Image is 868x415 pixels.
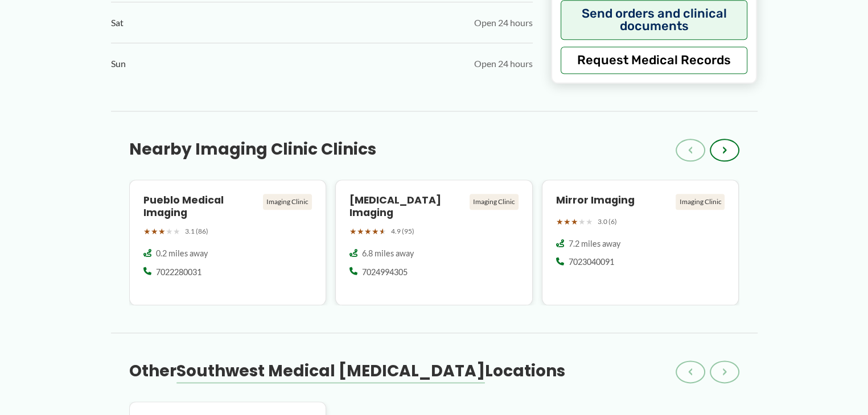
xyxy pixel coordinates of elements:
[372,224,379,239] span: ★
[542,180,739,305] a: Mirror Imaging Imaging Clinic ★★★★★ 3.0 (6) 7.2 miles away 7023040091
[598,215,617,228] span: 3.0 (6)
[561,47,748,74] button: Request Medical Records
[349,194,465,220] h4: [MEDICAL_DATA] Imaging
[129,361,565,381] h3: Other Locations
[335,180,533,305] a: [MEDICAL_DATA] Imaging Imaging Clinic ★★★★★ 4.9 (95) 6.8 miles away 7024994305
[569,238,620,250] span: 7.2 miles away
[173,224,180,239] span: ★
[676,360,705,383] button: ‹
[263,194,312,210] div: Imaging Clinic
[710,139,739,161] button: ›
[166,224,173,239] span: ★
[129,139,376,160] h3: Nearby Imaging Clinic Clinics
[379,224,386,239] span: ★
[111,55,126,72] span: Sun
[362,267,408,278] span: 7024994305
[156,267,201,278] span: 7022280031
[362,248,414,259] span: 6.8 miles away
[676,139,705,161] button: ‹
[586,214,593,229] span: ★
[474,14,533,31] span: Open 24 hours
[176,360,485,382] span: Southwest Medical [MEDICAL_DATA]
[143,194,259,220] h4: Pueblo Medical Imaging
[111,14,124,31] span: Sat
[722,365,727,379] span: ›
[470,194,519,210] div: Imaging Clinic
[710,360,739,383] button: ›
[571,214,578,229] span: ★
[185,225,208,238] span: 3.1 (86)
[578,214,586,229] span: ★
[569,256,614,268] span: 7023040091
[357,224,364,239] span: ★
[129,180,327,305] a: Pueblo Medical Imaging Imaging Clinic ★★★★★ 3.1 (86) 0.2 miles away 7022280031
[556,194,672,207] h4: Mirror Imaging
[563,214,571,229] span: ★
[364,224,372,239] span: ★
[474,55,533,72] span: Open 24 hours
[722,143,727,157] span: ›
[556,214,563,229] span: ★
[391,225,414,238] span: 4.9 (95)
[156,248,208,259] span: 0.2 miles away
[676,194,725,210] div: Imaging Clinic
[688,365,693,379] span: ‹
[688,143,693,157] span: ‹
[151,224,158,239] span: ★
[143,224,151,239] span: ★
[158,224,166,239] span: ★
[349,224,357,239] span: ★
